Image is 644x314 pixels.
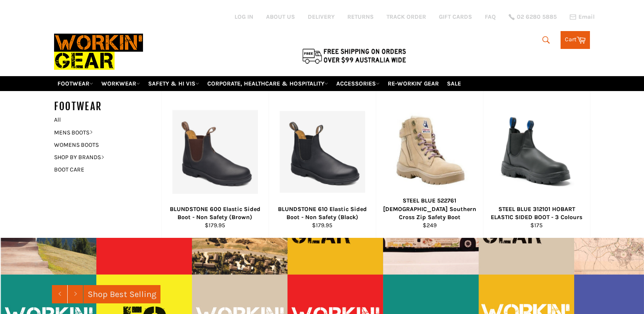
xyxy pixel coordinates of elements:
[509,14,557,20] a: 02 6280 5885
[386,13,426,21] a: TRACK ORDER
[384,76,442,91] a: RE-WORKIN' GEAR
[489,221,584,229] div: $175
[301,47,407,65] img: Flat $9.95 shipping Australia wide
[517,14,557,20] span: 02 6280 5885
[83,285,160,303] a: Shop Best Selling
[578,14,595,20] span: Email
[274,221,370,229] div: $179.95
[483,91,590,238] a: STEEL BLUE 312101 HOBART ELASTIC SIDED BOOT - Workin' Gear STEEL BLUE 312101 HOBART ELASTIC SIDED...
[167,221,263,229] div: $179.95
[439,13,472,21] a: GIFT CARDS
[387,109,472,194] img: STEEL BLUE 522761 Ladies Southern Cross Zip Safety Boot - Workin Gear
[145,76,203,91] a: SAFETY & HI VIS
[161,91,269,238] a: BLUNDSTONE 600 Elastic Sided Boot - Non Safety (Brown) - Workin Gear BLUNDSTONE 600 Elastic Sided...
[381,221,478,229] div: $249
[333,76,383,91] a: ACCESSORIES
[376,91,483,238] a: STEEL BLUE 522761 Ladies Southern Cross Zip Safety Boot - Workin Gear STEEL BLUE 522761 [DEMOGRAP...
[444,76,464,91] a: SALE
[235,13,253,20] a: Log in
[280,111,365,193] img: BLUNDSTONE 610 Elastic Sided Boot - Non Safety - Workin Gear
[381,197,478,221] div: STEEL BLUE 522761 [DEMOGRAPHIC_DATA] Southern Cross Zip Safety Boot
[172,110,258,194] img: BLUNDSTONE 600 Elastic Sided Boot - Non Safety (Brown) - Workin Gear
[570,14,595,20] a: Email
[489,205,584,222] div: STEEL BLUE 312101 HOBART ELASTIC SIDED BOOT - 3 Colours
[50,151,153,163] a: SHOP BY BRANDS
[347,13,374,21] a: RETURNS
[167,205,263,222] div: BLUNDSTONE 600 Elastic Sided Boot - Non Safety (Brown)
[485,13,496,21] a: FAQ
[54,28,143,76] img: Workin Gear leaders in Workwear, Safety Boots, PPE, Uniforms. Australia's No.1 in Workwear
[274,205,370,222] div: BLUNDSTONE 610 Elastic Sided Boot - Non Safety (Black)
[54,100,161,114] h5: FOOTWEAR
[561,31,590,49] a: Cart
[494,114,579,190] img: STEEL BLUE 312101 HOBART ELASTIC SIDED BOOT - Workin' Gear
[50,139,153,151] a: WOMENS BOOTS
[308,13,335,21] a: DELIVERY
[98,76,143,91] a: WORKWEAR
[50,114,161,126] a: All
[54,76,97,91] a: FOOTWEAR
[204,76,332,91] a: CORPORATE, HEALTHCARE & HOSPITALITY
[266,13,295,21] a: ABOUT US
[269,91,376,238] a: BLUNDSTONE 610 Elastic Sided Boot - Non Safety - Workin Gear BLUNDSTONE 610 Elastic Sided Boot - ...
[50,163,153,176] a: BOOT CARE
[50,126,153,139] a: MENS BOOTS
